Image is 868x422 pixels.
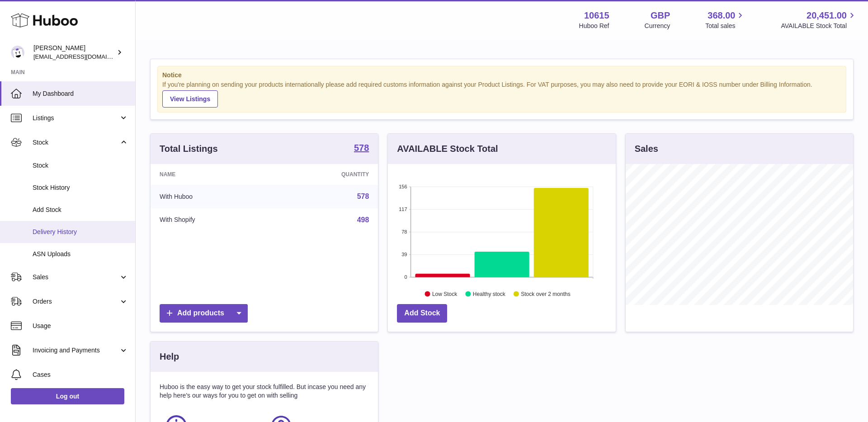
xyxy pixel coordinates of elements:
a: 368.00 Total sales [705,9,745,30]
span: Usage [33,322,128,330]
strong: Notice [162,71,841,80]
span: ASN Uploads [33,250,128,258]
span: Cases [33,370,128,379]
div: Huboo Ref [579,22,609,30]
td: With Huboo [151,185,273,208]
strong: GBP [651,9,670,22]
span: Delivery History [33,228,128,236]
span: Orders [33,297,119,306]
span: Add Stock [33,206,128,214]
a: 578 [357,192,369,200]
span: 368.00 [708,9,735,22]
a: Add products [160,304,248,323]
text: Stock over 2 months [521,291,571,297]
text: 39 [402,252,407,257]
h3: Help [160,351,179,363]
span: AVAILABLE Stock Total [781,22,857,30]
strong: 10615 [584,9,609,22]
text: 117 [399,206,407,212]
span: 20,451.00 [807,9,847,22]
div: If you're planning on sending your products internationally please add required customs informati... [162,80,841,108]
text: 0 [405,274,407,280]
text: 156 [399,184,407,189]
span: Listings [33,114,119,122]
a: Add Stock [397,304,447,323]
text: Healthy stock [473,291,506,297]
div: [PERSON_NAME] [33,44,115,61]
strong: 578 [354,143,369,152]
a: Log out [11,388,124,404]
span: Invoicing and Payments [33,346,119,355]
a: 20,451.00 AVAILABLE Stock Total [781,9,857,30]
text: 78 [402,229,407,234]
h3: Total Listings [160,143,218,155]
span: [EMAIL_ADDRESS][DOMAIN_NAME] [33,53,133,60]
h3: AVAILABLE Stock Total [397,143,498,155]
span: My Dashboard [33,89,128,98]
td: With Shopify [151,208,273,232]
th: Quantity [273,164,378,185]
span: Total sales [705,22,745,30]
span: Stock History [33,183,128,192]
div: Currency [645,22,670,30]
span: Stock [33,138,119,147]
p: Huboo is the easy way to get your stock fulfilled. But incase you need any help here's our ways f... [160,383,369,400]
a: 578 [354,143,369,154]
text: Low Stock [432,291,458,297]
span: Sales [33,273,119,281]
img: fulfillment@fable.com [11,46,24,59]
a: 498 [357,216,369,224]
span: Stock [33,161,128,170]
th: Name [151,164,273,185]
h3: Sales [635,143,658,155]
a: View Listings [162,90,218,108]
